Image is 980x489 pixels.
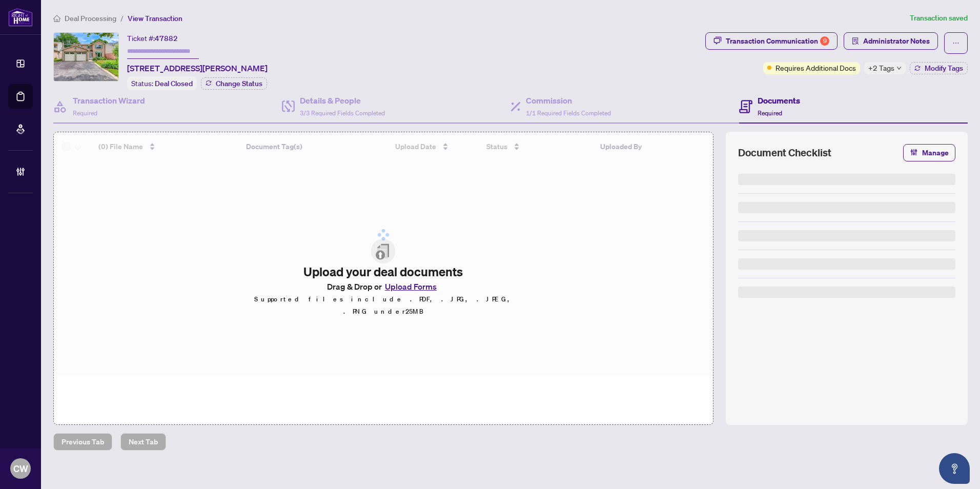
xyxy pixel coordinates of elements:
button: Administrator Notes [844,32,938,50]
button: Open asap [939,453,970,484]
h4: Details & People [300,94,385,107]
img: IMG-W12312139_1.jpg [54,33,118,81]
span: 3/3 Required Fields Completed [300,109,385,117]
button: Transaction Communication9 [705,32,838,50]
span: +2 Tags [868,62,894,74]
span: [STREET_ADDRESS][PERSON_NAME] [127,62,268,74]
span: Administrator Notes [863,33,930,49]
span: 1/1 Required Fields Completed [526,109,611,117]
article: Transaction saved [910,12,968,24]
span: Required [758,109,782,117]
span: ellipsis [952,39,959,47]
button: Previous Tab [53,433,112,451]
button: Modify Tags [910,62,968,74]
span: home [53,15,60,22]
span: Deal Closed [155,79,193,88]
span: Document Checklist [738,146,831,160]
span: Modify Tags [925,65,963,72]
img: logo [8,8,33,27]
span: Manage [922,145,949,161]
span: Required [73,109,97,117]
button: Manage [903,144,955,161]
span: down [896,66,902,71]
h4: Documents [758,94,800,107]
div: Transaction Communication [726,33,829,49]
span: Deal Processing [65,14,116,23]
span: Change Status [216,80,262,87]
button: Next Tab [120,433,166,451]
h4: Commission [526,94,611,107]
span: Requires Additional Docs [775,62,856,73]
div: 9 [820,36,829,46]
span: 47882 [155,34,178,43]
span: CW [13,461,28,476]
h4: Transaction Wizard [73,94,145,107]
button: Change Status [201,77,267,90]
div: Ticket #: [127,32,178,44]
li: / [120,12,124,24]
span: View Transaction [128,14,182,23]
span: solution [852,37,859,45]
div: Status: [127,76,197,90]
